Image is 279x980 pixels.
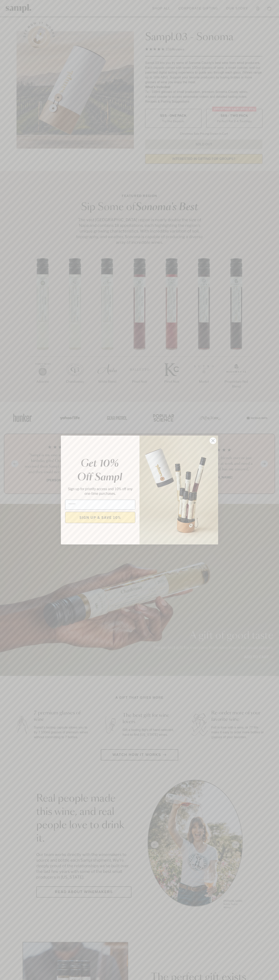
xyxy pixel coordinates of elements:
button: Close dialog [209,437,217,444]
button: SIGN UP & SAVE 10% [65,512,135,523]
input: Email [65,500,135,510]
em: Get 10% Off Sampl [77,459,122,482]
img: 96933287-25a1-481a-a6d8-4dd623390dc6.png [139,436,218,544]
span: Sign up for priority access and 10% off any one-time purchases. [68,486,132,496]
